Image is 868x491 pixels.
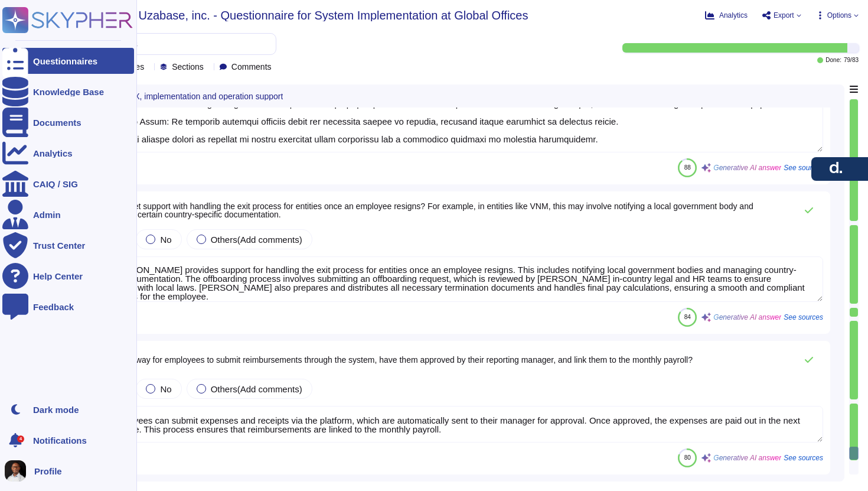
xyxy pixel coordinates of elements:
div: Analytics [33,149,73,158]
a: Documents [2,109,134,135]
span: Analytics [719,12,748,19]
span: Generative AI answer [713,314,781,321]
div: Help Center [33,272,83,281]
img: user [5,460,26,482]
span: Profile [34,467,62,476]
a: Admin [2,201,134,227]
div: Documents [33,118,81,127]
a: Knowledge Base [2,79,134,105]
span: Notifications [33,436,87,445]
span: UI/UX, implementation and operation support [118,92,283,100]
div: Knowledge Base [33,87,104,96]
div: Admin [33,210,61,219]
span: 84 [684,314,691,320]
textarea: Yes, employees can submit expenses and receipts via the platform, which are automatically sent to... [80,406,823,443]
span: See sources [784,314,823,321]
a: Trust Center [2,232,134,258]
input: Search by keywords [47,34,276,54]
span: Uzabase, inc. - Questionnaire for System Implementation at Global Offices [139,9,528,21]
span: Sections [172,63,204,71]
span: Done: [825,57,841,63]
span: Generative AI answer [713,164,781,171]
span: Others(Add comments) [211,235,302,245]
span: Export [774,12,794,19]
div: Feedback [33,303,74,311]
span: No [160,384,171,394]
div: Trust Center [33,241,85,250]
button: Analytics [705,11,748,20]
span: See sources [784,164,823,171]
div: Questionnaires [33,57,97,66]
span: 79 / 83 [844,57,859,63]
span: Generative AI answer [713,454,781,461]
span: No [160,235,171,245]
div: 4 [17,435,24,443]
span: 88 [684,164,691,171]
a: CAIQ / SIG [2,171,134,197]
div: CAIQ / SIG [33,180,78,188]
span: Can we get support with handling the exit process for entities once an employee resigns? For exam... [99,201,753,219]
span: Comments [231,63,272,71]
span: Is there a way for employees to submit reimbursements through the system, have them approved by t... [99,355,693,365]
a: Analytics [2,140,134,166]
a: Help Center [2,263,134,289]
a: Questionnaires [2,48,134,74]
span: Others(Add comments) [211,384,302,394]
textarea: Yes, [PERSON_NAME] provides support for handling the exit process for entities once an employee r... [80,256,823,302]
div: Dark mode [33,405,79,414]
span: 80 [684,454,691,461]
span: Options [827,12,851,19]
button: user [2,458,34,484]
a: Feedback [2,294,134,320]
span: See sources [784,454,823,461]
